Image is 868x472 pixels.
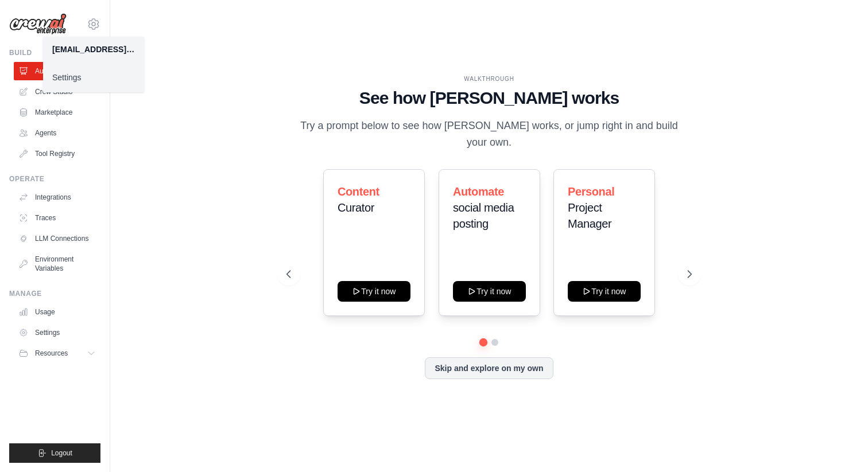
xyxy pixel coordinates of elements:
button: Resources [14,344,100,362]
div: Build [9,48,100,57]
div: [EMAIL_ADDRESS][DOMAIN_NAME] [52,44,135,55]
a: Integrations [14,188,100,206]
a: Environment Variables [14,250,100,278]
iframe: Chat Widget [811,417,868,472]
span: Project Manager [568,201,611,230]
img: Logo [9,13,67,35]
p: Try a prompt below to see how [PERSON_NAME] works, or jump right in and build your own. [296,118,682,151]
button: Skip and explore on my own [425,357,553,379]
h1: See how [PERSON_NAME] works [286,88,692,108]
a: Usage [14,303,100,321]
div: Manage [9,289,100,298]
div: WALKTHROUGH [286,75,692,83]
span: social media posting [453,201,514,230]
div: Operate [9,174,100,184]
a: Tool Registry [14,145,100,163]
span: Curator [338,201,374,214]
span: Resources [35,349,68,358]
a: Traces [14,209,100,227]
span: Automate [453,185,504,198]
a: Marketplace [14,103,100,122]
button: Logout [9,443,100,463]
span: Personal [568,185,614,198]
a: Settings [14,323,100,342]
button: Try it now [338,281,410,302]
a: Settings [43,67,144,88]
a: Crew Studio [14,83,100,101]
button: Try it now [568,281,641,302]
span: Logout [51,448,72,458]
a: LLM Connections [14,229,100,248]
button: Try it now [453,281,526,302]
a: Automations [14,62,100,80]
span: Content [338,185,379,198]
a: Agents [14,124,100,142]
